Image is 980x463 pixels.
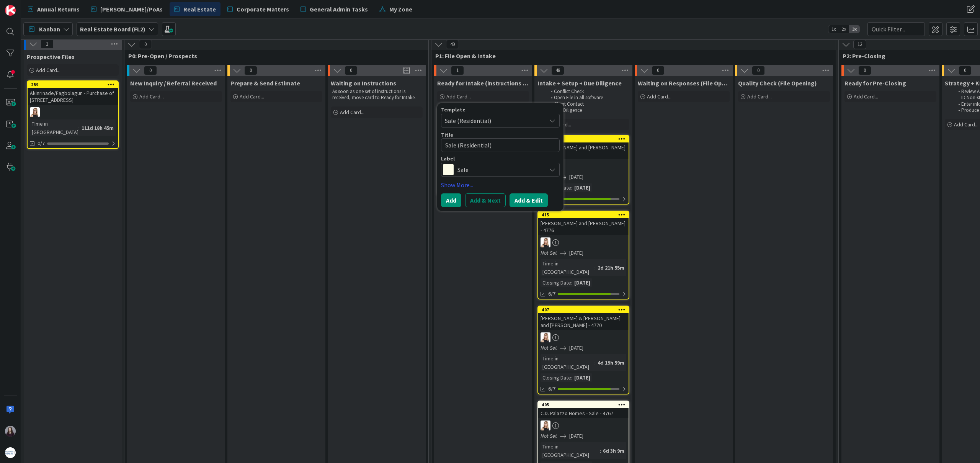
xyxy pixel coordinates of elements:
[389,5,412,14] span: My Zone
[223,2,294,16] a: Corporate Matters
[30,107,40,117] img: DB
[41,39,54,49] span: 1
[538,401,629,418] div: 405C.D. Palazzo Homes - Sale - 4767
[571,183,572,192] span: :
[340,109,364,116] span: Add Card...
[435,52,826,60] span: P1: File Open & Intake
[571,278,572,287] span: :
[80,124,116,132] div: 111d 18h 45m
[538,211,629,235] div: 415[PERSON_NAME] and [PERSON_NAME] - 4776
[854,93,878,100] span: Add Card...
[541,420,550,430] img: DB
[551,66,564,75] span: 48
[572,278,592,287] div: [DATE]
[244,66,257,75] span: 0
[437,79,529,87] span: Ready for Intake (instructions received)
[547,95,628,101] li: Open File in all software
[310,5,368,14] span: General Admin Tasks
[542,136,629,142] div: 425
[596,263,626,272] div: 2d 21h 55m
[5,5,16,16] img: Visit kanbanzone.com
[541,259,595,276] div: Time in [GEOGRAPHIC_DATA]
[541,432,557,439] i: Not Set
[541,344,557,351] i: Not Set
[541,278,571,287] div: Closing Date
[240,93,264,100] span: Add Card...
[541,249,557,256] i: Not Set
[547,88,628,95] li: Conflict Check
[27,53,75,61] span: Prospective Files
[828,25,839,33] span: 1x
[237,5,289,14] span: Corporate Matters
[465,193,506,207] button: Add & Next
[30,119,78,136] div: Time in [GEOGRAPHIC_DATA]
[441,138,560,152] textarea: Sale (Residential)
[375,2,417,16] a: My Zone
[538,332,629,342] div: DB
[542,307,629,312] div: 407
[36,67,60,74] span: Add Card...
[139,93,164,100] span: Add Card...
[441,180,560,190] a: Show More...
[595,358,596,367] span: :
[569,249,583,257] span: [DATE]
[230,79,300,87] span: Prepare & Send Estimate
[858,66,871,75] span: 0
[538,408,629,418] div: C.D. Palazzo Homes - Sale - 4767
[345,66,358,75] span: 0
[569,432,583,440] span: [DATE]
[839,25,849,33] span: 2x
[332,88,421,101] p: As soon as one set of instructions is received, move card to Ready for Intake.
[331,79,396,87] span: Waiting on Instructions
[37,5,80,14] span: Annual Returns
[752,66,765,75] span: 0
[647,93,671,100] span: Add Card...
[738,79,817,87] span: Quality Check (File Opening)
[569,173,583,181] span: [DATE]
[28,88,118,105] div: Akinrinade/Fagbolagun - Purchase of [STREET_ADDRESS]
[441,156,455,161] span: Label
[538,306,629,313] div: 407
[78,124,80,132] span: :
[638,79,730,87] span: Waiting on Responses (File Opening)
[538,142,629,159] div: [PERSON_NAME] and [PERSON_NAME] - 4777
[538,313,629,330] div: [PERSON_NAME] & [PERSON_NAME] and [PERSON_NAME] - 4770
[569,344,583,352] span: [DATE]
[538,237,629,247] div: DB
[130,79,217,87] span: New Inquiry / Referral Received
[28,107,118,117] div: DB
[28,81,118,88] div: 259
[457,164,542,175] span: Sale
[596,358,626,367] div: 4d 19h 59m
[441,193,461,207] button: Add
[542,402,629,407] div: 405
[601,447,626,455] div: 6d 3h 9m
[541,373,571,382] div: Closing Date
[31,82,118,87] div: 259
[548,290,555,298] span: 6/7
[100,5,163,14] span: [PERSON_NAME]/PoAs
[849,25,859,33] span: 3x
[170,2,220,16] a: Real Estate
[571,373,572,382] span: :
[600,447,601,455] span: :
[548,385,555,393] span: 6/7
[38,139,45,147] span: 0/7
[80,25,145,33] b: Real Estate Board (FL2)
[867,22,925,36] input: Quick Filter...
[541,354,595,371] div: Time in [GEOGRAPHIC_DATA]
[541,442,600,459] div: Time in [GEOGRAPHIC_DATA]
[538,306,629,330] div: 407[PERSON_NAME] & [PERSON_NAME] and [PERSON_NAME] - 4770
[451,66,464,75] span: 1
[445,116,541,126] span: Sale (Residential)
[844,79,906,87] span: Ready for Pre-Closing
[5,426,16,437] img: BC
[538,401,629,408] div: 405
[441,131,453,138] label: Title
[538,162,629,172] div: DB
[128,52,419,60] span: P0: Pre-Open / Prospects
[954,121,978,128] span: Add Card...
[296,2,372,16] a: General Admin Tasks
[5,447,16,458] img: avatar
[542,212,629,218] div: 415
